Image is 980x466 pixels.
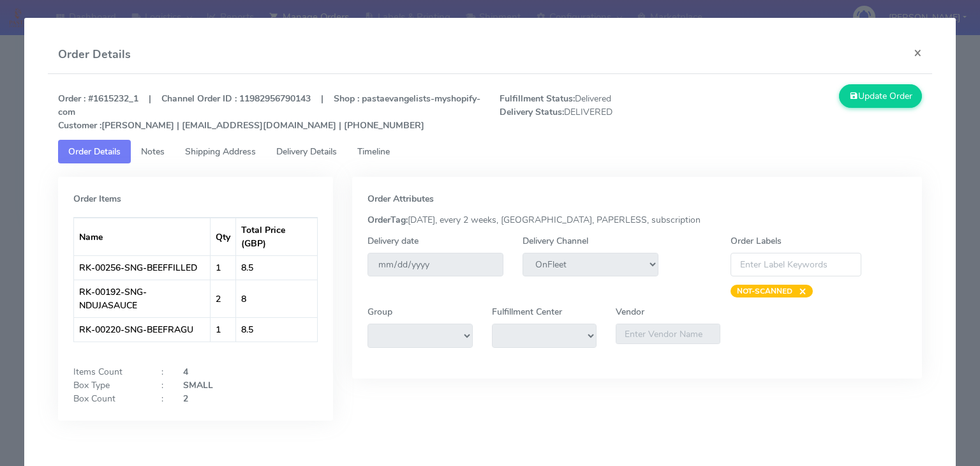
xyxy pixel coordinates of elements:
[367,193,434,205] strong: Order Attributes
[211,317,236,342] td: 1
[500,93,575,105] strong: Fulfillment Status:
[74,317,211,342] td: RK-00220-SNG-BEEFRAGU
[64,379,152,392] div: Box Type
[731,234,782,248] label: Order Labels
[183,379,213,391] strong: SMALL
[357,146,390,158] span: Timeline
[903,36,932,70] button: Close
[74,255,211,280] td: RK-00256-SNG-BEEFFILLED
[236,280,318,317] td: 8
[523,234,588,248] label: Delivery Channel
[211,280,236,317] td: 2
[236,255,318,280] td: 8.5
[731,253,862,276] input: Enter Label Keywords
[839,84,922,108] button: Update Order
[492,305,562,319] label: Fulfillment Center
[58,46,131,63] h4: Order Details
[367,234,419,248] label: Delivery date
[737,286,792,296] strong: NOT-SCANNED
[64,392,152,405] div: Box Count
[73,193,121,205] strong: Order Items
[211,255,236,280] td: 1
[500,106,564,118] strong: Delivery Status:
[616,305,644,319] label: Vendor
[68,146,121,158] span: Order Details
[185,146,256,158] span: Shipping Address
[64,365,152,379] div: Items Count
[74,218,211,255] th: Name
[211,218,236,255] th: Qty
[58,119,101,132] strong: Customer :
[152,379,174,392] div: :
[276,146,337,158] span: Delivery Details
[141,146,165,158] span: Notes
[58,93,480,132] strong: Order : #1615232_1 | Channel Order ID : 11982956790143 | Shop : pastaevangelists-myshopify-com [P...
[236,317,318,342] td: 8.5
[616,324,720,344] input: Enter Vendor Name
[792,285,806,297] span: ×
[490,92,711,132] span: Delivered DELIVERED
[74,280,211,317] td: RK-00192-SNG-NDUJASAUCE
[152,365,174,379] div: :
[58,140,922,163] ul: Tabs
[236,218,318,255] th: Total Price (GBP)
[152,392,174,405] div: :
[367,305,392,319] label: Group
[183,393,188,405] strong: 2
[367,214,408,226] strong: OrderTag:
[358,213,916,227] div: [DATE], every 2 weeks, [GEOGRAPHIC_DATA], PAPERLESS, subscription
[183,366,188,378] strong: 4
